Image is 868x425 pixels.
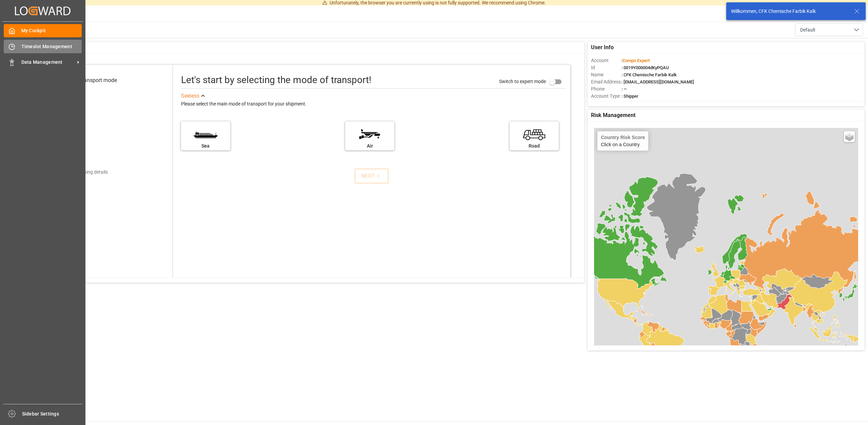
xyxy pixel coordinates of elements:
[181,73,371,87] div: Let's start by selecting the mode of transport!
[499,79,546,84] span: Switch to expert mode
[21,43,82,50] span: Timeslot Management
[591,85,622,93] span: Phone
[795,23,863,36] button: open menu
[21,27,82,34] span: My Cockpit
[622,58,650,63] span: :
[623,58,650,63] span: Compo Expert
[181,92,199,100] div: See less
[591,43,614,52] span: User Info
[622,65,669,70] span: : 0019Y000004dKyPQAU
[4,40,82,53] a: Timeslot Management
[361,172,382,180] div: NEXT
[591,57,622,64] span: Account
[21,59,75,66] span: Data Management
[591,71,622,78] span: Name
[64,76,117,84] div: Select transport mode
[355,169,389,183] button: NEXT
[591,111,635,119] span: Risk Management
[800,26,815,34] span: Default
[591,64,622,71] span: Id
[601,135,645,140] h4: Country Risk Score
[513,142,555,150] div: Road
[349,142,391,150] div: Air
[844,131,855,142] a: Layers
[65,169,108,176] div: Add shipping details
[181,100,566,108] div: Please select the main mode of transport for your shipment.
[591,93,622,100] span: Account Type
[22,410,83,418] span: Sidebar Settings
[601,135,645,147] div: Click on a Country
[4,24,82,37] a: My Cockpit
[622,94,638,99] span: : Shipper
[731,8,848,15] div: Willkommen, CFK Chemische Farbik Kalk
[622,86,627,92] span: : —
[622,79,694,84] span: : [EMAIL_ADDRESS][DOMAIN_NAME]
[622,72,677,77] span: : CFK Chemische Farbik Kalk
[184,142,227,150] div: Sea
[591,78,622,85] span: Email Address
